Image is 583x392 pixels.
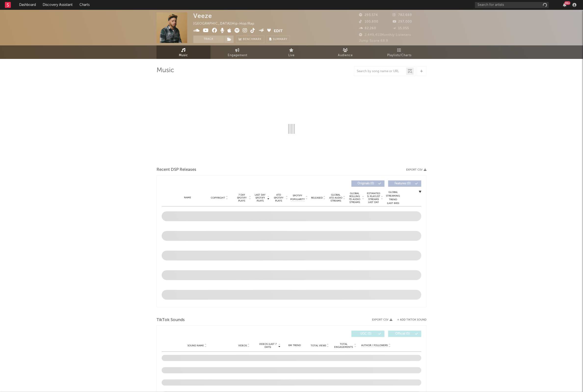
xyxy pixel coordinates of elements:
span: 15,055 [393,27,409,30]
span: Total Views [311,344,326,347]
span: 297,000 [393,20,412,23]
span: Sound Name [187,344,204,347]
span: Total Engagements [334,343,354,349]
a: Live [265,45,318,59]
span: Engagement [228,53,247,58]
button: UGC(0) [351,331,384,337]
input: Search by song name or URL [354,69,406,73]
span: 82,260 [359,27,376,30]
div: 99 + [564,1,570,5]
div: Veeze [193,12,212,19]
div: [GEOGRAPHIC_DATA] | Hip-Hop/Rap [193,21,260,27]
span: Originals ( 0 ) [355,182,377,185]
div: Name [172,196,204,200]
a: Benchmark [236,36,264,43]
span: ATD Spotify Plays [272,193,285,202]
button: 99+ [563,3,566,7]
span: UGC ( 0 ) [355,332,377,335]
button: Export CSV [372,318,392,321]
span: Live [288,53,295,58]
button: Export CSV [406,168,426,171]
span: Spotify Popularity [291,194,305,201]
span: Playlists/Charts [387,53,412,58]
span: 782,669 [393,14,412,17]
span: 100,800 [359,20,378,23]
button: + Add TikTok Sound [397,319,426,321]
button: Summary [267,36,290,43]
span: 2,449,413 Monthly Listeners [359,33,411,37]
span: Music [179,53,188,58]
a: Playlists/Charts [372,45,426,59]
span: Summary [273,38,287,41]
button: Edit [274,28,283,34]
a: Audience [318,45,372,59]
span: 7 Day Spotify Plays [235,193,248,202]
span: Estimated % Playlist Streams Last Day [367,192,380,204]
button: Features(0) [388,180,421,187]
span: Released [311,196,323,199]
span: Recent DSP Releases [157,167,196,173]
div: 6M Trend [283,344,306,347]
span: Author / Followers [361,344,388,347]
span: Official ( 0 ) [391,332,414,335]
span: Global Rolling 7D Audio Streams [348,192,361,204]
span: Features ( 0 ) [391,182,414,185]
input: Search for artists [475,2,549,8]
button: Originals(0) [351,180,384,187]
span: TikTok Sounds [157,317,185,323]
span: Global ATD Audio Streams [329,193,343,202]
span: Audience [338,53,353,58]
a: Music [157,45,211,59]
span: Videos (last 7 days) [258,343,278,349]
span: 293,574 [359,14,378,17]
button: Track [193,36,224,43]
span: Videos [238,344,247,347]
span: Jump Score: 68.9 [359,39,388,42]
span: Last Day Spotify Plays [254,193,267,202]
span: Copyright [211,196,225,199]
div: Global Streaming Trend (Last 60D) [386,190,400,205]
button: + Add TikTok Sound [392,319,426,321]
button: Official(0) [388,331,421,337]
a: Engagement [211,45,265,59]
span: Benchmark [243,37,262,42]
